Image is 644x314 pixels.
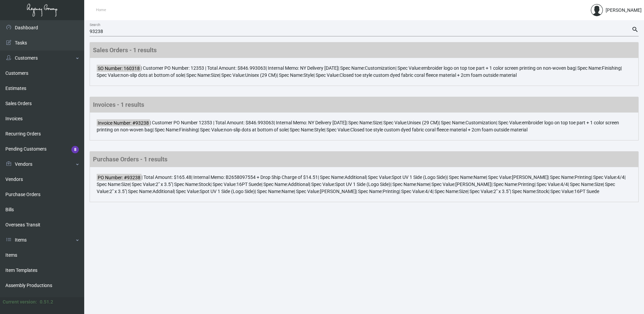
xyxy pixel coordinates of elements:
span: [PERSON_NAME] [455,182,491,187]
span: 2" x 3.5" [493,189,510,194]
span: Unisex (29 CM) [245,72,277,78]
span: Invoices - 1 results [93,100,144,109]
span: 16PT Suede [236,182,261,187]
span: Printing [575,175,591,180]
span: Style [303,72,314,78]
span: Spot UV 1 Side (Logo Side) [335,182,390,187]
span: Stock [199,182,211,187]
span: Customization [365,65,395,71]
span: Size [121,182,130,187]
span: Printing [518,182,535,187]
img: admin@bootstrapmaster.com [591,4,603,16]
div: 0.51.2 [40,299,53,306]
span: 4/4 [617,175,624,180]
span: Finishing [179,127,198,132]
span: 2" x 3.5" [156,182,172,187]
span: 4/4 [560,182,568,187]
span: Purchase Orders - 1 results [93,155,167,164]
div: [PERSON_NAME] [606,7,642,14]
mat-icon: search [632,26,639,34]
span: Spot UV 1 Side (Logo Side) [392,175,447,180]
mark: PO Number: #93238 [97,174,141,181]
span: 16PT Suede [574,189,599,194]
span: Spot UV 1 Side (Logo Side) [200,189,255,194]
span: Additional [345,175,366,180]
span: Sales Orders - 1 results [93,45,157,55]
span: Finishing [602,65,621,71]
span: [PERSON_NAME] [320,189,356,194]
span: [PERSON_NAME] [512,175,548,180]
span: Additional [288,182,309,187]
span: embroider logo on top toe part + 1 color screen printing on non-woven bag [421,65,575,71]
span: Closed toe style custom dyed fabric coral fleece material + 2cm foam outside material [350,127,527,132]
span: Size [594,182,603,187]
span: Customization [465,120,496,125]
span: Name [474,175,486,180]
div: | Customer PO Number 12353 | Total Amount: $846.993063 | Internal Memo: NY Delivery [DATE] | Spec... [93,113,635,137]
mark: SO Number: 160318 [97,65,141,72]
span: Size [373,120,381,125]
span: Stock [537,189,548,194]
span: Unisex (29 CM) [407,120,439,125]
span: Style [314,127,324,132]
div: | Total Amount: $165.48 | Internal Memo: B2658097554 + Drop Ship Charge of $14.51 | Spec Name: | ... [93,167,635,198]
span: non-slip dots at bottom of sole [121,72,184,78]
div: Current version: [3,299,37,306]
span: Size [211,72,219,78]
span: Name [282,189,294,194]
span: Additional [153,189,174,194]
span: 2" x 3.5" [109,189,126,194]
span: Closed toe style custom dyed fabric coral fleece material + 2cm foam outside material [340,72,517,78]
span: Size [459,189,468,194]
div: | Customer PO Number: 12353 | Total Amount: $846.993063 | Internal Memo: NY Delivery [DATE] | Spe... [93,58,635,82]
span: Home [96,8,106,12]
span: Printing [383,189,399,194]
span: non-slip dots at bottom of sole [224,127,288,132]
span: 4/4 [425,189,432,194]
span: Name [417,182,429,187]
mark: Invoice Number: #93238 [97,119,150,127]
